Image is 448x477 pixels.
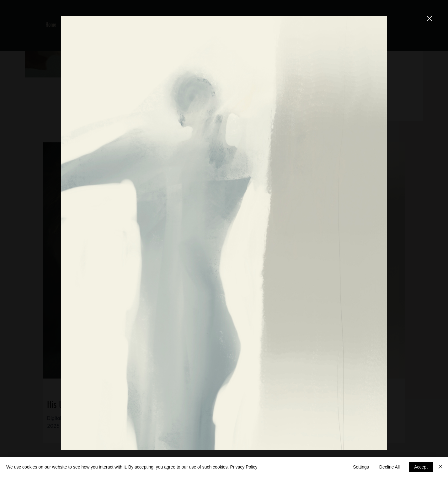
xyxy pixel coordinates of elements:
[437,463,444,470] img: Close
[61,16,387,450] img: woman imitation.png
[230,464,257,469] a: Privacy Policy
[6,464,258,470] span: We use cookies on our website to see how you interact with it. By accepting, you agree to our use...
[427,16,432,21] svg: close
[409,462,433,472] button: Accept
[374,462,405,472] button: Decline All
[437,462,444,472] button: Close
[353,462,369,472] span: Settings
